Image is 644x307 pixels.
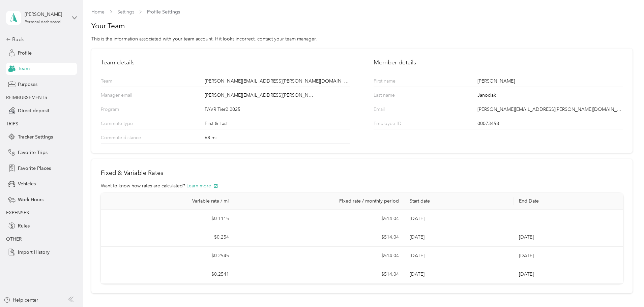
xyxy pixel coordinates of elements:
div: This is the information associated with your team account. If it looks incorrect, contact your te... [91,35,633,42]
span: Favorite Trips [18,149,48,156]
span: Direct deposit [18,107,50,114]
h2: Team details [101,58,350,67]
div: [PERSON_NAME][EMAIL_ADDRESS][PERSON_NAME][DOMAIN_NAME] [477,106,623,115]
div: Back [6,35,74,43]
span: Tracker Settings [18,133,53,141]
th: Variable rate / mi [101,193,234,210]
th: Start date [404,193,514,210]
td: $514.04 [234,210,404,228]
td: $514.04 [234,265,404,284]
div: [PERSON_NAME][EMAIL_ADDRESS][PERSON_NAME][DOMAIN_NAME] [205,78,350,87]
a: Home [91,9,105,15]
span: Purposes [18,81,37,88]
p: First name [374,78,426,87]
p: Email [374,106,426,115]
button: Learn more [186,182,218,189]
td: $0.2545 [101,247,234,265]
td: [DATE] [514,265,623,284]
p: Employee ID [374,120,426,129]
h1: Your Team [91,21,633,31]
a: Settings [117,9,134,15]
span: REIMBURSEMENTS [6,95,47,100]
p: Last name [374,92,426,101]
div: 00073458 [477,120,623,129]
div: [PERSON_NAME] [25,11,67,18]
span: OTHER [6,236,22,242]
div: 68 mi [205,134,350,143]
span: EXPENSES [6,210,29,216]
td: - [514,210,623,228]
td: [DATE] [404,265,514,284]
div: Want to know how rates are calculated? [101,182,623,189]
td: [DATE] [404,228,514,247]
p: Team [101,78,153,87]
th: Fixed rate / monthly period [234,193,404,210]
span: Vehicles [18,180,36,187]
button: Help center [4,297,38,304]
div: [PERSON_NAME] [477,78,623,87]
td: $0.2541 [101,265,234,284]
span: Team [18,65,30,72]
td: $514.04 [234,228,404,247]
span: Profile Settings [147,8,180,16]
td: [DATE] [404,210,514,228]
iframe: Everlance-gr Chat Button Frame [606,269,644,307]
td: $0.1115 [101,210,234,228]
td: $0.254 [101,228,234,247]
td: [DATE] [514,228,623,247]
p: Program [101,106,153,115]
div: Janociak [477,92,623,101]
div: First & Last [205,120,350,129]
span: TRIPS [6,121,18,127]
span: [PERSON_NAME][EMAIL_ADDRESS][PERSON_NAME][DOMAIN_NAME] [205,92,314,99]
td: $514.04 [234,247,404,265]
span: Import History [18,249,50,256]
div: Personal dashboard [25,20,61,24]
span: Work Hours [18,196,43,203]
p: Commute type [101,120,153,129]
span: Profile [18,50,32,57]
span: Favorite Places [18,165,51,172]
p: Manager email [101,92,153,101]
th: End Date [514,193,623,210]
div: FAVR Tier2 2025 [205,106,350,115]
td: [DATE] [514,247,623,265]
span: Rules [18,222,30,229]
h2: Member details [374,58,623,67]
h2: Fixed & Variable Rates [101,168,623,178]
td: [DATE] [404,247,514,265]
p: Commute distance [101,134,153,143]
